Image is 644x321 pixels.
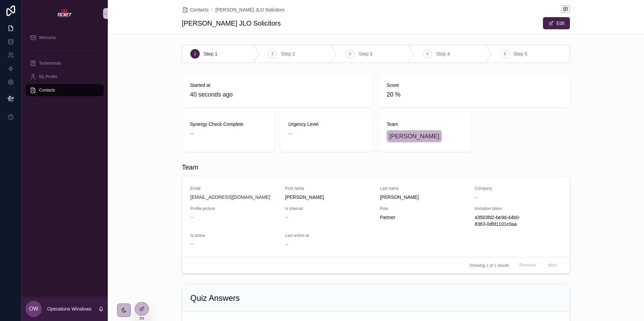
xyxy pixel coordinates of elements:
[380,186,467,191] span: Last name
[215,6,284,13] a: [PERSON_NAME] JLO Solicitors
[285,206,372,211] span: Is internal
[504,51,506,57] span: 5
[380,194,467,201] span: [PERSON_NAME]
[359,50,372,57] span: Step 3
[190,241,193,248] span: --
[288,121,365,128] span: Urgency Level
[285,233,372,238] span: Last active at
[182,163,198,172] h1: Team
[190,214,193,221] span: --
[475,194,478,201] span: --
[271,51,274,57] span: 2
[190,293,240,304] h2: Quiz Answers
[190,82,365,88] span: Started at
[288,129,292,138] span: --
[190,6,208,13] span: Contacts
[285,186,372,191] span: First name
[182,176,570,257] a: Email[EMAIL_ADDRESS][DOMAIN_NAME]First name[PERSON_NAME]Last name[PERSON_NAME]Company--Profile pi...
[57,8,73,19] img: App logo
[26,32,104,44] a: Welcome
[39,74,57,79] span: My Profile
[190,90,233,99] p: 40 seconds ago
[22,27,108,105] div: scrollable content
[475,186,562,191] span: Company
[387,82,562,88] span: Score
[190,121,267,128] span: Synergy Check Complete
[426,51,429,57] span: 4
[39,61,61,66] span: Testimonials
[475,206,562,211] span: Invitation token
[387,121,463,128] span: Team
[436,50,450,57] span: Step 4
[190,206,277,211] span: Profile picture
[190,186,277,191] span: Email
[26,57,104,69] a: Testimonials
[543,17,570,29] button: Edit
[285,194,372,201] span: [PERSON_NAME]
[475,214,562,227] span: 43503fd2-be9d-44b0-8363-0dfd1101c0aa
[387,90,562,99] span: 20 %
[47,306,92,312] p: Operations Winslows
[26,71,104,83] a: My Profile
[285,241,288,248] span: --
[389,132,439,141] span: [PERSON_NAME]
[194,51,196,57] span: 1
[190,194,270,201] a: [EMAIL_ADDRESS][DOMAIN_NAME]
[190,129,194,138] span: --
[380,214,395,221] span: Partner
[387,130,442,142] a: [PERSON_NAME]
[285,214,288,221] span: --
[514,50,527,57] span: Step 5
[39,87,55,93] span: Contacts
[39,35,56,40] span: Welcome
[470,263,509,268] span: Showing 1 of 1 results
[190,233,277,238] span: Is active
[349,51,351,57] span: 3
[29,305,38,313] span: OW
[182,19,281,28] h1: [PERSON_NAME] JLO Solicitors
[26,84,104,96] a: Contacts
[281,50,295,57] span: Step 2
[380,206,467,211] span: Role
[182,6,208,13] a: Contacts
[204,50,217,57] span: Step 1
